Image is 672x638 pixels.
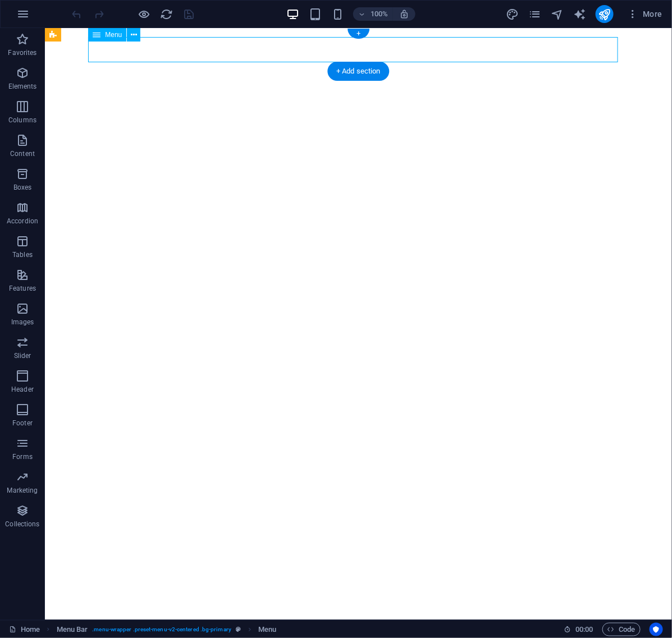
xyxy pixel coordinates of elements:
[5,520,39,529] p: Collections
[573,8,586,21] i: AI Writer
[506,8,519,21] i: Design (Ctrl+Alt+Y)
[598,8,611,21] i: Publish
[11,385,34,394] p: Header
[327,62,390,81] div: + Add section
[13,183,32,192] p: Boxes
[138,7,151,21] button: Click here to leave preview mode and continue editing
[607,623,636,636] span: Code
[258,623,276,636] span: Click to select. Double-click to edit
[7,217,38,226] p: Accordion
[57,623,277,636] nav: breadcrumb
[92,623,231,636] span: . menu-wrapper .preset-menu-v2-centered .bg-primary
[627,8,662,20] span: More
[551,8,564,21] i: Navigator
[353,7,393,21] button: 100%
[12,250,33,259] p: Tables
[12,419,33,428] p: Footer
[160,7,173,21] button: reload
[575,623,593,636] span: 00 00
[161,8,173,21] i: Reload page
[623,5,667,23] button: More
[573,7,587,21] button: text_generator
[14,351,31,360] p: Slider
[528,7,542,21] button: pages
[650,623,663,636] button: Usercentrics
[551,7,564,21] button: navigator
[10,149,35,158] p: Content
[8,82,37,91] p: Elements
[370,7,388,21] h6: 100%
[583,625,585,634] span: :
[348,29,369,39] div: +
[9,284,36,293] p: Features
[399,9,409,19] i: On resize automatically adjust zoom level to fit chosen device.
[602,623,641,636] button: Code
[8,48,36,57] p: Favorites
[528,8,541,21] i: Pages (Ctrl+Alt+S)
[57,623,88,636] span: Click to select. Double-click to edit
[9,623,40,636] a: Click to cancel selection. Double-click to open Pages
[8,116,36,125] p: Columns
[506,7,519,21] button: design
[596,5,614,23] button: publish
[12,452,33,461] p: Forms
[105,31,122,38] span: Menu
[11,318,34,327] p: Images
[564,623,593,636] h6: Session time
[236,626,241,632] i: This element is a customizable preset
[7,486,38,495] p: Marketing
